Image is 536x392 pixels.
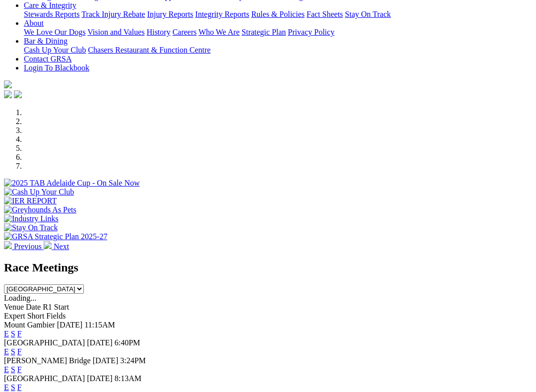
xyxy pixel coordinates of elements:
[4,294,36,302] span: Loading...
[4,303,24,311] span: Venue
[199,28,240,36] a: Who We Are
[54,242,69,251] span: Next
[242,28,286,36] a: Strategic Plan
[11,347,15,356] a: S
[4,356,91,365] span: [PERSON_NAME] Bridge
[44,241,52,249] img: chevron-right-pager-white.svg
[24,28,532,37] div: About
[4,347,9,356] a: E
[172,28,197,36] a: Careers
[195,10,249,18] a: Integrity Reports
[4,223,58,232] img: Stay On Track
[146,28,170,36] a: History
[4,242,44,251] a: Previous
[24,19,44,27] a: About
[4,80,12,88] img: logo-grsa-white.png
[87,28,144,36] a: Vision and Values
[4,205,76,214] img: Greyhounds As Pets
[4,329,9,338] a: E
[24,1,76,9] a: Care & Integrity
[251,10,305,18] a: Rules & Policies
[26,303,41,311] span: Date
[4,196,57,205] img: IER REPORT
[11,365,15,374] a: S
[24,37,67,45] a: Bar & Dining
[14,242,42,251] span: Previous
[4,232,107,241] img: GRSA Strategic Plan 2025-27
[24,46,532,55] div: Bar & Dining
[24,64,89,72] a: Login To Blackbook
[88,46,210,54] a: Chasers Restaurant & Function Centre
[24,55,71,63] a: Contact GRSA
[87,374,113,383] span: [DATE]
[17,365,22,374] a: F
[4,179,140,188] img: 2025 TAB Adelaide Cup - On Sale Now
[24,10,532,19] div: Care & Integrity
[81,10,145,18] a: Track Injury Rebate
[4,365,9,374] a: E
[24,46,86,54] a: Cash Up Your Club
[115,374,141,383] span: 8:13AM
[115,338,140,347] span: 6:40PM
[14,90,22,98] img: twitter.svg
[307,10,343,18] a: Fact Sheets
[27,312,45,320] span: Short
[120,356,146,365] span: 3:24PM
[17,329,22,338] a: F
[84,321,115,329] span: 11:15AM
[345,10,391,18] a: Stay On Track
[4,241,12,249] img: chevron-left-pager-white.svg
[44,242,69,251] a: Next
[4,90,12,98] img: facebook.svg
[43,303,69,311] span: R1 Start
[4,374,85,383] span: [GEOGRAPHIC_DATA]
[147,10,193,18] a: Injury Reports
[4,188,74,196] img: Cash Up Your Club
[17,383,22,392] a: F
[4,338,85,347] span: [GEOGRAPHIC_DATA]
[4,214,59,223] img: Industry Links
[4,321,55,329] span: Mount Gambier
[46,312,66,320] span: Fields
[4,383,9,392] a: E
[17,347,22,356] a: F
[288,28,335,36] a: Privacy Policy
[57,321,83,329] span: [DATE]
[11,383,15,392] a: S
[87,338,113,347] span: [DATE]
[24,10,79,18] a: Stewards Reports
[24,28,85,36] a: We Love Our Dogs
[4,312,25,320] span: Expert
[93,356,119,365] span: [DATE]
[11,329,15,338] a: S
[4,261,532,274] h2: Race Meetings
